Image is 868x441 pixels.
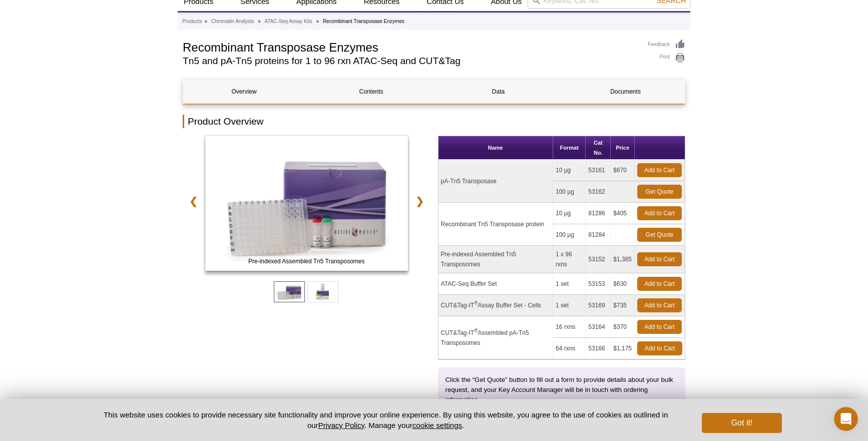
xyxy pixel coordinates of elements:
[553,136,586,160] th: Format
[586,295,611,316] td: 53169
[204,19,207,24] li: »
[637,163,682,177] a: Add to Cart
[258,19,261,24] li: »
[205,136,408,271] img: Pre-indexed Assembled Tn5 Transposomes
[586,316,611,338] td: 53164
[183,115,685,128] h2: Product Overview
[474,328,478,333] sup: ®
[834,407,858,431] iframe: Intercom live chat
[637,185,682,199] a: Get Quote
[310,80,432,104] a: Contents
[265,17,312,26] a: ATAC-Seq Assay Kits
[409,190,430,213] a: ❯
[318,421,364,429] a: Privacy Policy
[323,19,404,24] li: Recombinant Transposase Enzymes
[637,298,682,312] a: Add to Cart
[611,246,635,273] td: $1,385
[611,316,635,338] td: $370
[611,160,635,181] td: $670
[439,295,553,316] td: CUT&Tag-IT Assay Buffer Set - Cells
[439,136,553,160] th: Name
[586,224,611,246] td: 81284
[586,181,611,203] td: 53162
[183,57,638,66] h2: Tn5 and pA-Tn5 proteins for 1 to 96 rxn ATAC-Seq and CUT&Tag
[439,160,553,203] td: pA-Tn5 Transposase
[553,273,586,295] td: 1 set
[438,80,559,104] a: Data
[637,228,682,242] a: Get Quote
[439,203,553,246] td: Recombinant Tn5 Transposase protein
[207,256,405,266] span: Pre-indexed Assembled Tn5 Transposomes
[702,413,782,433] button: Got it!
[316,19,319,24] li: »
[648,53,685,64] a: Print
[439,273,553,295] td: ATAC-Seq Buffer Set
[565,80,686,104] a: Documents
[86,409,685,430] p: This website uses cookies to provide necessary site functionality and improve your online experie...
[586,203,611,224] td: 81286
[586,246,611,273] td: 53152
[183,80,305,104] a: Overview
[439,246,553,273] td: Pre-indexed Assembled Tn5 Transposomes
[205,136,408,274] a: ATAC-Seq Kit
[553,160,586,181] td: 10 µg
[553,224,586,246] td: 100 µg
[611,273,635,295] td: $630
[182,17,202,26] a: Products
[439,316,553,359] td: CUT&Tag-IT Assembled pA-Tn5 Transposomes
[586,136,611,160] th: Cat No.
[553,246,586,273] td: 1 x 96 rxns
[553,316,586,338] td: 16 rxns
[446,375,678,405] p: Click the “Get Quote” button to fill out a form to provide details about your bulk request, and y...
[637,341,682,355] a: Add to Cart
[637,206,682,220] a: Add to Cart
[637,320,682,334] a: Add to Cart
[586,160,611,181] td: 53161
[553,203,586,224] td: 10 µg
[553,181,586,203] td: 100 µg
[474,300,478,306] sup: ®
[637,277,682,291] a: Add to Cart
[611,203,635,224] td: $405
[648,39,685,50] a: Feedback
[637,252,682,266] a: Add to Cart
[183,39,638,54] h1: Recombinant Transposase Enzymes
[586,338,611,359] td: 53166
[211,17,254,26] a: Chromatin Analysis
[412,421,462,429] button: cookie settings
[183,190,204,213] a: ❮
[553,338,586,359] td: 64 rxns
[553,295,586,316] td: 1 set
[611,338,635,359] td: $1,175
[611,295,635,316] td: $735
[586,273,611,295] td: 53153
[611,136,635,160] th: Price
